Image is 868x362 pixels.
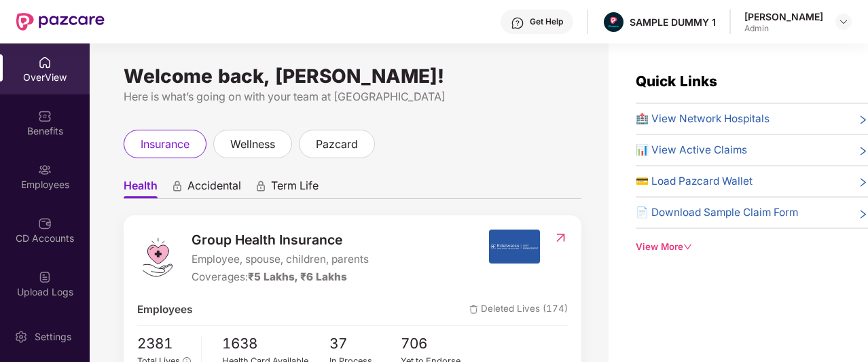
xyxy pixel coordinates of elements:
[124,88,581,105] div: Here is what’s going on with your team at [GEOGRAPHIC_DATA]
[14,330,28,344] img: svg+xml;base64,PHN2ZyBpZD0iU2V0dGluZy0yMHgyMCIgeG1sbnM9Imh0dHA6Ly93d3cudzMub3JnLzIwMDAvc3ZnIiB3aW...
[124,179,158,198] span: Health
[248,270,347,283] span: ₹5 Lakhs, ₹6 Lakhs
[38,56,52,69] img: svg+xml;base64,PHN2ZyBpZD0iSG9tZSIgeG1sbnM9Imh0dHA6Ly93d3cudzMub3JnLzIwMDAvc3ZnIiB3aWR0aD0iMjAiIG...
[554,231,568,245] img: RedirectIcon
[401,333,473,355] span: 706
[316,136,358,153] span: pazcard
[38,109,52,123] img: svg+xml;base64,PHN2ZyBpZD0iQmVuZWZpdHMiIHhtbG5zPSJodHRwOi8vd3d3LnczLm9yZy8yMDAwL3N2ZyIgd2lkdGg9Ij...
[255,180,267,192] div: animation
[636,240,868,254] div: View More
[271,179,319,198] span: Term Life
[744,10,823,23] div: [PERSON_NAME]
[141,136,189,153] span: insurance
[604,12,623,32] img: Pazcare_Alternative_logo-01-01.png
[137,302,192,318] span: Employees
[630,16,716,29] div: SAMPLE DUMMY 1
[636,142,747,158] span: 📊 View Active Claims
[171,180,183,192] div: animation
[530,16,563,27] div: Get Help
[636,73,717,90] span: Quick Links
[469,302,568,318] span: Deleted Lives (174)
[744,23,823,34] div: Admin
[511,16,524,30] img: svg+xml;base64,PHN2ZyBpZD0iSGVscC0zMngzMiIgeG1sbnM9Imh0dHA6Ly93d3cudzMub3JnLzIwMDAvc3ZnIiB3aWR0aD...
[38,270,52,284] img: svg+xml;base64,PHN2ZyBpZD0iVXBsb2FkX0xvZ3MiIGRhdGEtbmFtZT0iVXBsb2FkIExvZ3MiIHhtbG5zPSJodHRwOi8vd3...
[124,71,581,82] div: Welcome back, [PERSON_NAME]!
[636,173,753,189] span: 💳 Load Pazcard Wallet
[858,207,868,221] span: right
[187,179,241,198] span: Accidental
[192,269,369,285] div: Coverages:
[489,230,540,264] img: insurerIcon
[222,333,329,355] span: 1638
[636,204,798,221] span: 📄 Download Sample Claim Form
[137,333,191,355] span: 2381
[137,237,178,278] img: logo
[858,176,868,189] span: right
[329,333,401,355] span: 37
[838,16,849,27] img: svg+xml;base64,PHN2ZyBpZD0iRHJvcGRvd24tMzJ4MzIiIHhtbG5zPSJodHRwOi8vd3d3LnczLm9yZy8yMDAwL3N2ZyIgd2...
[683,242,692,251] span: down
[469,305,478,314] img: deleteIcon
[38,163,52,177] img: svg+xml;base64,PHN2ZyBpZD0iRW1wbG95ZWVzIiB4bWxucz0iaHR0cDovL3d3dy53My5vcmcvMjAwMC9zdmciIHdpZHRoPS...
[858,113,868,127] span: right
[858,145,868,158] span: right
[636,111,770,127] span: 🏥 View Network Hospitals
[16,13,105,31] img: New Pazcare Logo
[38,217,52,230] img: svg+xml;base64,PHN2ZyBpZD0iQ0RfQWNjb3VudHMiIGRhdGEtbmFtZT0iQ0QgQWNjb3VudHMiIHhtbG5zPSJodHRwOi8vd3...
[31,330,75,344] div: Settings
[230,136,275,153] span: wellness
[192,251,369,268] span: Employee, spouse, children, parents
[192,230,369,250] span: Group Health Insurance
